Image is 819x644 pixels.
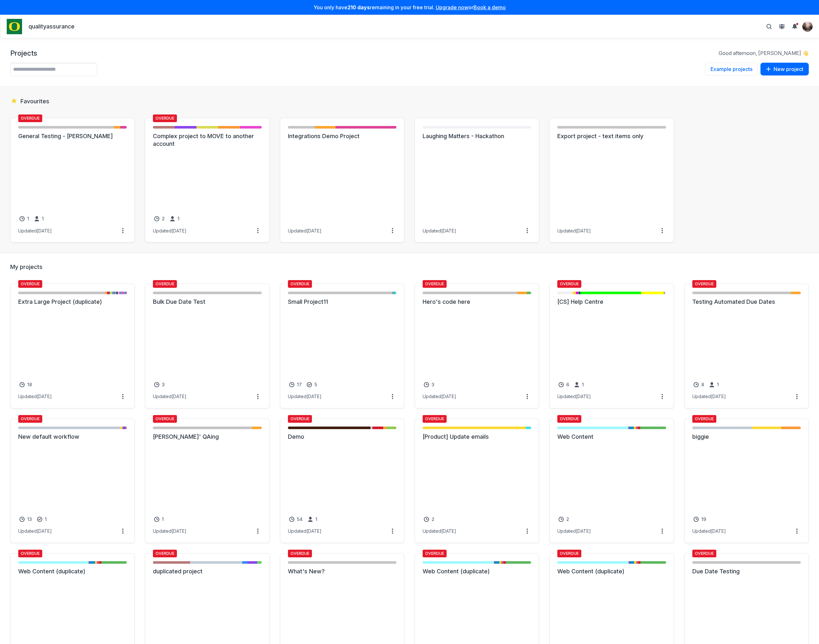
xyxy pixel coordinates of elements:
a: 1 [153,515,165,523]
button: Toggle search bar [764,21,774,32]
p: qualityassurance [28,23,75,31]
a: Web Content (duplicate) [423,568,531,575]
span: Overdue [423,550,447,557]
a: Extra Large Project (duplicate) [18,298,127,306]
a: Bulk Due Date Test [153,298,261,306]
div: Updated [DATE] [288,228,322,234]
div: Updated [DATE] [692,528,726,534]
a: Web Content (duplicate) [18,568,127,575]
a: 18 [18,381,33,389]
a: Upgrade now [436,4,468,11]
a: 1 [306,515,319,523]
span: Overdue [288,415,312,423]
a: New default workflow [18,433,127,441]
a: [Product] Update emails [423,433,531,441]
a: 54 [288,515,304,523]
div: Updated [DATE] [18,228,52,234]
div: Updated [DATE] [153,528,187,534]
div: Updated [DATE] [423,394,456,399]
a: Export project - text items only [557,132,666,140]
a: 19 [692,515,707,523]
span: Overdue [153,280,177,288]
div: Updated [DATE] [18,394,52,399]
a: 5 [306,381,318,389]
a: Book a demo [473,4,506,11]
div: Updated [DATE] [288,528,322,534]
a: Demo [288,433,396,441]
span: Overdue [18,550,42,557]
div: Updated [DATE] [423,528,456,534]
div: Updated [DATE] [153,394,187,399]
span: Overdue [692,550,716,557]
span: Overdue [557,280,581,288]
a: biggie [692,433,801,441]
span: Overdue [692,280,716,288]
button: Example projects [705,63,758,75]
summary: View Notifications [790,21,802,32]
a: duplicated project [153,568,261,575]
span: Overdue [153,114,177,122]
a: 1 [33,215,45,223]
div: Updated [DATE] [557,394,591,399]
a: Web Content [557,433,666,441]
a: 1 [573,381,585,389]
a: 3 [153,381,166,389]
a: 2 [153,215,166,223]
span: Overdue [153,415,177,423]
a: Due Date Testing [692,568,801,575]
a: 1 [18,215,30,223]
a: [CS] Help Centre [557,298,666,306]
a: 1 [169,215,181,223]
a: 3 [423,381,436,389]
button: View People & Groups [777,21,787,32]
a: General Testing - [PERSON_NAME] [18,132,127,140]
span: Overdue [423,280,447,288]
img: Account logo [7,19,22,34]
span: Overdue [557,550,581,557]
a: 1 [708,381,720,389]
a: 2 [557,515,570,523]
h2: Favourites [10,97,809,105]
a: 13 [18,515,33,523]
a: Integrations Demo Project [288,132,396,140]
span: Overdue [18,114,42,122]
button: New project [760,63,809,75]
p: Good afternoon, [PERSON_NAME] 👋 [719,50,809,57]
a: Project Dashboard [7,19,22,34]
div: Updated [DATE] [423,228,456,234]
span: Overdue [692,415,716,423]
span: Overdue [557,415,581,423]
a: Complex project to MOVE to another account [153,132,261,148]
span: Overdue [18,280,42,288]
p: You only have remaining in your free trial. or [4,4,815,11]
span: Overdue [288,550,312,557]
a: 6 [557,381,570,389]
a: What's New? [288,568,396,575]
a: 2 [423,515,436,523]
span: Overdue [288,280,312,288]
div: Updated [DATE] [557,528,591,534]
a: Laughing Matters - Hackathon [423,132,531,140]
h1: Projects [10,49,37,58]
strong: 210 days [347,4,370,11]
span: Overdue [423,415,447,423]
div: Updated [DATE] [557,228,591,234]
span: Overdue [153,550,177,557]
a: 8 [692,381,705,389]
a: Small Project11 [288,298,396,306]
div: Updated [DATE] [18,528,52,534]
h2: My projects [10,263,809,271]
span: Overdue [18,415,42,423]
summary: View profile menu [802,21,813,32]
a: 17 [288,381,303,389]
div: Updated [DATE] [288,394,322,399]
a: 1 [36,515,48,523]
img: Your avatar [802,21,813,32]
a: Hero's code here [423,298,531,306]
a: Testing Automated Due Dates [692,298,801,306]
a: [PERSON_NAME]' QAing [153,433,261,441]
div: Updated [DATE] [692,394,726,399]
